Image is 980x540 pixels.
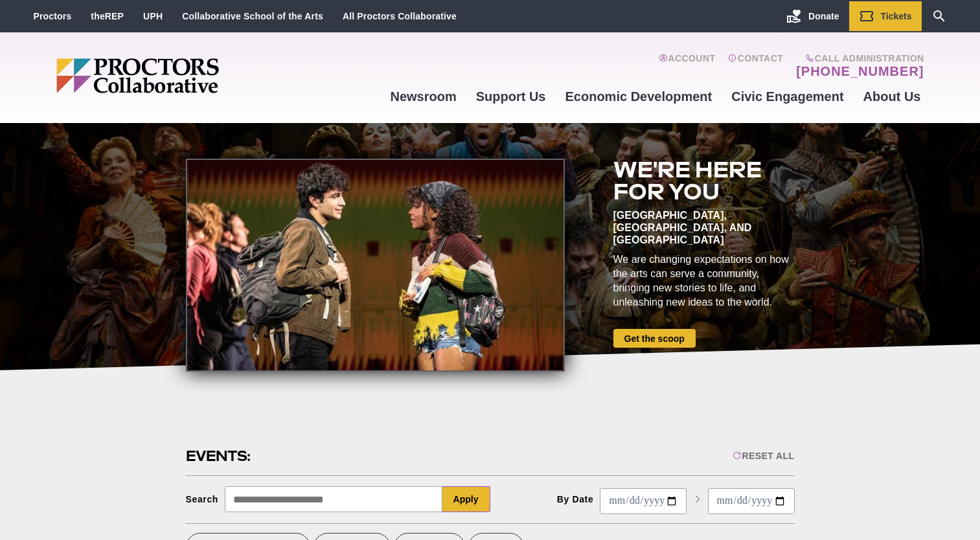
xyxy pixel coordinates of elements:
[613,329,696,348] a: Get the scoop
[91,11,124,21] a: theREP
[777,1,849,31] a: Donate
[442,486,490,512] button: Apply
[728,53,783,79] a: Contact
[854,79,931,114] a: About Us
[796,63,924,79] a: [PHONE_NUMBER]
[343,11,457,21] a: All Proctors Collaborative
[182,11,323,21] a: Collaborative School of the Arts
[849,1,922,31] a: Tickets
[613,253,795,309] div: We are changing expectations on how the arts can serve a community, bringing new stories to life,...
[380,79,466,114] a: Newsroom
[613,209,795,246] div: [GEOGRAPHIC_DATA], [GEOGRAPHIC_DATA], and [GEOGRAPHIC_DATA]
[733,451,794,461] div: Reset All
[922,1,957,31] a: Search
[722,79,853,114] a: Civic Engagement
[186,446,253,466] h2: Events:
[557,494,594,504] div: By Date
[808,11,839,21] span: Donate
[466,79,556,114] a: Support Us
[143,11,163,21] a: UPH
[792,53,924,63] span: Call Administration
[56,58,319,93] img: Proctors logo
[34,11,72,21] a: Proctors
[659,53,715,79] a: Account
[613,159,795,203] h2: We're here for you
[186,494,219,504] div: Search
[556,79,722,114] a: Economic Development
[881,11,912,21] span: Tickets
